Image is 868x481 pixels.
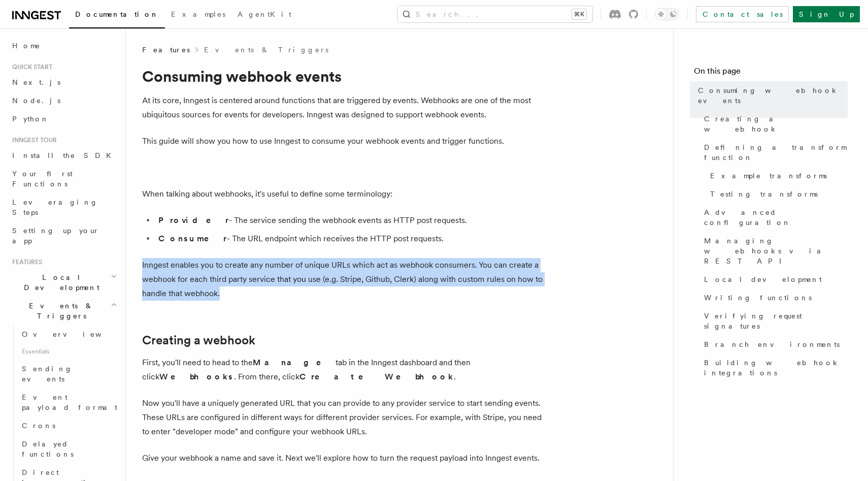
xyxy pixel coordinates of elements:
[142,67,548,85] h1: Consuming webhook events
[12,227,99,245] span: Setting up your app
[710,171,827,181] span: Example transforms
[18,325,119,343] a: Overview
[700,232,848,270] a: Managing webhooks via REST API
[8,136,57,144] span: Inngest tour
[8,272,111,293] span: Local Development
[793,6,860,22] a: Sign Up
[700,110,848,138] a: Creating a webhook
[704,114,848,134] span: Creating a webhook
[18,435,119,463] a: Delayed functions
[155,213,548,228] li: - The service sending the webhook events as HTTP post requests.
[12,115,49,123] span: Python
[22,440,74,458] span: Delayed functions
[69,3,165,28] a: Documentation
[142,134,548,148] p: This guide will show you how to use Inngest to consume your webhook events and trigger functions.
[8,301,111,321] span: Events & Triggers
[704,293,812,303] span: Writing functions
[704,207,848,228] span: Advanced configuration
[18,360,119,388] a: Sending events
[22,422,55,430] span: Crons
[22,330,126,338] span: Overview
[142,356,548,384] p: First, you'll need to head to the tab in the Inngest dashboard and then click . From there, click .
[704,274,822,284] span: Local development
[8,258,42,266] span: Features
[299,372,454,381] strong: Create Webhook
[8,165,119,193] a: Your first Functions
[22,393,117,411] span: Event payload format
[8,146,119,165] a: Install the SDK
[8,63,52,71] span: Quick start
[171,10,225,18] span: Examples
[158,234,227,243] strong: Consumer
[8,91,119,110] a: Node.js
[12,97,60,105] span: Node.js
[18,416,119,435] a: Crons
[694,65,848,81] h4: On this page
[142,187,548,201] p: When talking about webhooks, it's useful to define some terminology:
[165,3,231,27] a: Examples
[12,78,60,86] span: Next.js
[700,138,848,167] a: Defining a transform function
[8,297,119,325] button: Events & Triggers
[655,8,679,20] button: Toggle dark mode
[253,358,336,367] strong: Manage
[142,396,548,439] p: Now you'll have a uniquely generated URL that you can provide to any provider service to start se...
[698,85,848,106] span: Consuming webhook events
[22,365,73,383] span: Sending events
[12,41,41,51] span: Home
[231,3,297,27] a: AgentKit
[8,268,119,297] button: Local Development
[8,193,119,221] a: Leveraging Steps
[700,203,848,232] a: Advanced configuration
[8,110,119,128] a: Python
[12,151,117,159] span: Install the SDK
[704,339,840,349] span: Branch environments
[704,311,848,331] span: Verifying request signatures
[8,73,119,91] a: Next.js
[158,215,229,225] strong: Provider
[700,307,848,335] a: Verifying request signatures
[12,170,73,188] span: Your first Functions
[238,10,291,18] span: AgentKit
[710,189,818,199] span: Testing transforms
[18,388,119,416] a: Event payload format
[706,167,848,185] a: Example transforms
[704,142,848,163] span: Defining a transform function
[700,270,848,288] a: Local development
[142,451,548,465] p: Give your webhook a name and save it. Next we'll explore how to turn the request payload into Inn...
[706,185,848,203] a: Testing transforms
[142,93,548,122] p: At its core, Inngest is centered around functions that are triggered by events. Webhooks are one ...
[704,358,848,378] span: Building webhook integrations
[696,6,789,22] a: Contact sales
[159,372,234,381] strong: Webhooks
[8,221,119,250] a: Setting up your app
[18,343,119,360] span: Essentials
[700,288,848,307] a: Writing functions
[75,10,159,18] span: Documentation
[700,354,848,382] a: Building webhook integrations
[572,9,586,19] kbd: ⌘K
[704,236,848,266] span: Managing webhooks via REST API
[694,81,848,110] a: Consuming webhook events
[142,45,190,55] span: Features
[700,335,848,354] a: Branch environments
[397,6,592,22] button: Search...⌘K
[204,45,328,55] a: Events & Triggers
[12,198,98,216] span: Leveraging Steps
[8,37,119,55] a: Home
[142,258,548,301] p: Inngest enables you to create any number of unique URLs which act as webhook consumers. You can c...
[142,333,255,347] a: Creating a webhook
[155,232,548,246] li: - The URL endpoint which receives the HTTP post requests.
